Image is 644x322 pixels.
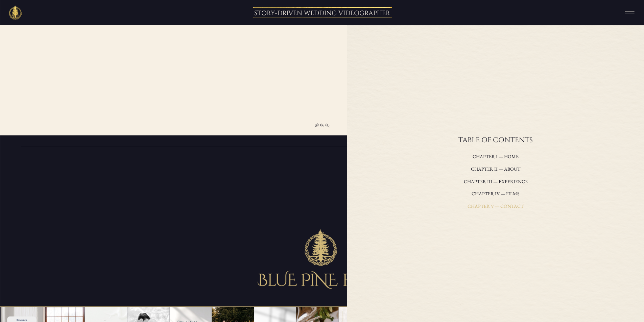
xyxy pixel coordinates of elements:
h2: table of contents [376,136,616,144]
a: Chapter II — about [384,165,608,174]
a: Chapter i — home [388,152,603,162]
a: Chapter III — experience [384,177,608,187]
h1: STORY-DRIVEN WEDDING VIDEOGRAPHER [253,9,392,16]
p: 06 [306,122,339,128]
a: Chapter IV — films [384,190,608,199]
a: Chapter V — contact [384,202,608,211]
